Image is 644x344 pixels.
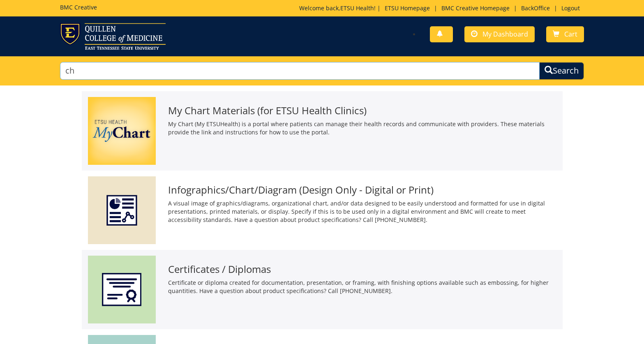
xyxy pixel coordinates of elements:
[88,176,556,244] a: Infographics/Chart/Diagram (Design Only - Digital or Print) A visual image of graphics/diagrams, ...
[88,256,556,323] a: Certificates / Diplomas Certificate or diploma created for documentation, presentation, or framin...
[168,185,556,195] h3: Infographics/Chart/Diagram (Design Only - Digital or Print)
[60,4,97,10] h5: BMC Creative
[168,120,556,136] p: My Chart (My ETSUHealth) is a portal where patients can manage their health records and communica...
[168,279,556,295] p: Certificate or diploma created for documentation, presentation, or framing, with finishing option...
[517,4,554,12] a: BackOffice
[168,199,556,224] p: A visual image of graphics/diagrams, organizational chart, and/or data designed to be easily unde...
[557,4,584,12] a: Logout
[88,97,556,165] a: My Chart Materials (for ETSU Health Clinics) My Chart (My ETSUHealth) is a portal where patients ...
[60,62,540,80] input: Search...
[464,26,535,42] a: My Dashboard
[381,4,434,12] a: ETSU Homepage
[299,4,584,12] p: Welcome back, ! | | | |
[168,105,556,116] h3: My Chart Materials (for ETSU Health Clinics)
[546,26,584,42] a: Cart
[88,97,156,165] img: mychart-67fe6a1724bc26.04447173.png
[60,23,166,50] img: ETSU logo
[168,264,556,275] h3: Certificates / Diplomas
[437,4,514,12] a: BMC Creative Homepage
[564,30,577,39] span: Cart
[88,176,156,244] img: infographics-5949253cb6e9e1.58496165.png
[539,62,584,80] button: Search
[340,4,374,12] a: ETSU Health
[88,256,156,323] img: certificates--diplomas-5a05f869a6b240.56065883.png
[482,30,528,39] span: My Dashboard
